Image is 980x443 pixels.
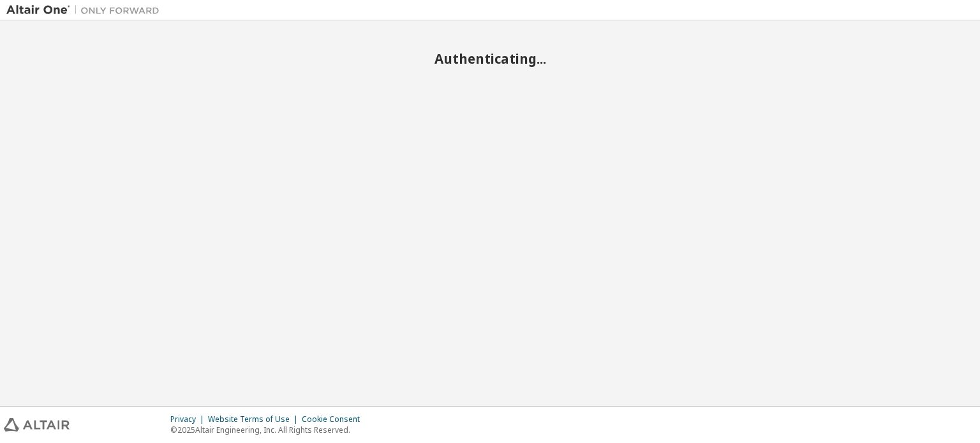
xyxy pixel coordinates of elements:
img: altair_logo.svg [4,418,70,432]
p: © 2025 Altair Engineering, Inc. All Rights Reserved. [170,425,367,435]
div: Cookie Consent [302,414,367,425]
div: Privacy [170,414,208,425]
h2: Authenticating... [6,50,974,67]
img: Altair One [6,4,166,17]
div: Website Terms of Use [208,414,302,425]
